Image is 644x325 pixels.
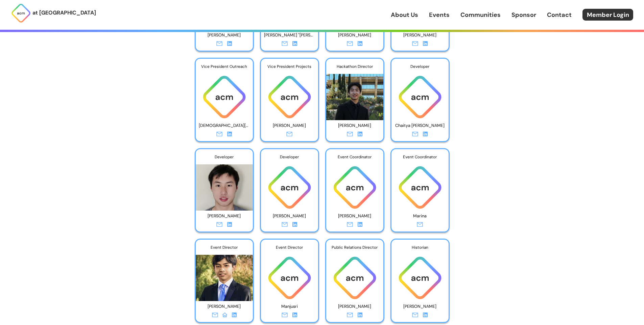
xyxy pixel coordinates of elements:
img: ACM logo [391,164,449,211]
a: Member Login [582,9,633,21]
div: Historian [391,240,449,255]
img: ACM Logo [11,3,31,23]
p: [PERSON_NAME] [395,30,446,40]
img: ACM logo [326,164,383,211]
img: ACM logo [196,74,253,120]
p: Chaitya [PERSON_NAME] [395,120,446,131]
div: Hackathon Director [326,59,383,74]
img: ACM logo [261,255,318,301]
p: [PERSON_NAME] [264,120,315,131]
div: Public Relations Director [326,240,383,255]
img: ACM logo [391,74,449,120]
img: ACM logo [261,164,318,211]
p: [PERSON_NAME] [395,301,446,312]
p: [PERSON_NAME] [329,301,380,312]
p: [PERSON_NAME] [199,30,250,40]
p: [PERSON_NAME] "[PERSON_NAME]" [PERSON_NAME] [264,30,315,40]
p: [PERSON_NAME] [199,301,250,312]
img: ACM logo [261,74,318,120]
a: Contact [547,10,572,19]
p: Manjusri [264,301,315,312]
p: [PERSON_NAME] [264,211,315,221]
img: Photo of Andrew Zheng [326,69,383,120]
img: ACM logo [326,255,383,301]
a: Events [429,10,450,19]
p: [DEMOGRAPHIC_DATA][PERSON_NAME] [199,120,250,131]
p: [PERSON_NAME] [329,120,380,131]
div: Event Coordinator [326,149,383,165]
div: Developer [196,149,253,165]
p: [PERSON_NAME] [199,211,250,221]
img: Photo of Widjaja [196,249,253,301]
div: Developer [391,59,449,74]
a: Communities [460,10,501,19]
div: Event Coordinator [391,149,449,165]
a: at [GEOGRAPHIC_DATA] [11,3,96,23]
div: Vice President Outreach [196,59,253,74]
p: Marina [395,211,446,221]
p: at [GEOGRAPHIC_DATA] [32,8,96,17]
a: About Us [391,10,418,19]
div: Vice President Projects [261,59,318,74]
img: ACM logo [391,255,449,301]
img: Photo of Max Weng [196,159,253,211]
a: Sponsor [511,10,536,19]
p: [PERSON_NAME] [329,30,380,40]
p: [PERSON_NAME] [329,211,380,221]
div: Developer [261,149,318,165]
div: Event Director [196,240,253,255]
div: Event Director [261,240,318,255]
